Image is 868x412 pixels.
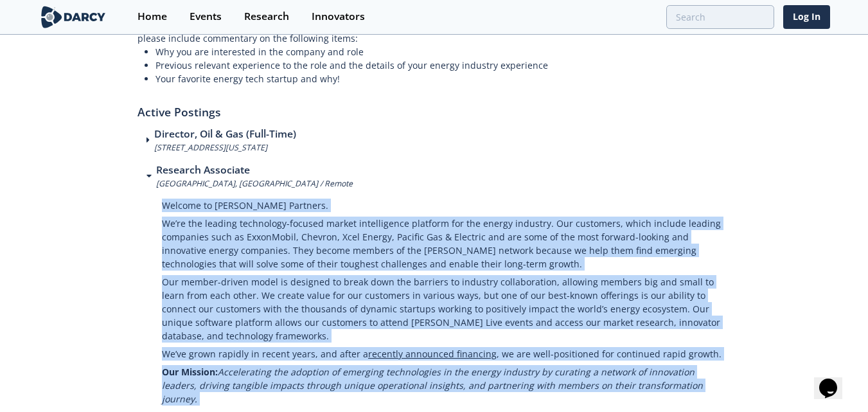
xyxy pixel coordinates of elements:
[155,58,731,72] li: Previous relevant experience to the role and the details of your energy industry experience
[39,6,109,28] img: logo-wide.svg
[783,5,830,29] a: Log In
[156,178,353,190] p: [GEOGRAPHIC_DATA], [GEOGRAPHIC_DATA] / Remote
[154,127,296,142] h3: Director, Oil & Gas (Full-Time)
[137,12,167,22] div: Home
[368,348,497,360] a: recently announced financing
[162,366,218,378] strong: Our Mission:
[244,12,289,22] div: Research
[155,72,731,85] li: Your favorite energy tech startup and why!
[137,85,731,127] h2: Active Postings
[162,273,731,345] p: Our member-driven model is designed to break down the barriers to industry collaboration, allowin...
[155,45,731,58] li: Why you are interested in the company and role
[162,215,731,273] p: We’re the leading technology-focused market intelligence platform for the energy industry. Our cu...
[156,163,353,178] h3: Research Associate
[154,142,296,154] p: [STREET_ADDRESS][US_STATE]
[162,366,703,405] em: Accelerating the adoption of emerging technologies in the energy industry by curating a network o...
[162,345,731,363] p: We’ve grown rapidly in recent years, and after a , we are well-positioned for continued rapid gro...
[162,190,731,215] p: Welcome to [PERSON_NAME] Partners.
[312,12,365,22] div: Innovators
[814,361,855,399] iframe: chat widget
[666,5,774,29] input: Advanced Search
[190,12,222,22] div: Events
